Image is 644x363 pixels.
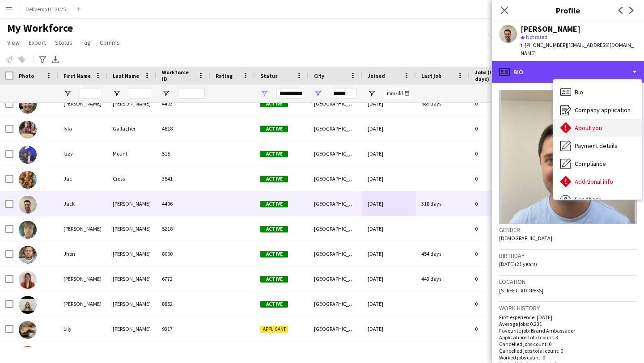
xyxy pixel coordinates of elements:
[362,141,416,166] div: [DATE]
[19,296,37,314] img: Leah Davies
[575,195,602,203] span: Feedback
[416,241,470,266] div: 454 days
[260,301,288,308] span: Active
[107,241,157,266] div: [PERSON_NAME]
[575,124,602,132] span: About you
[162,89,170,97] button: Open Filter Menu
[309,266,362,291] div: [GEOGRAPHIC_DATA]
[157,116,210,141] div: 4818
[107,116,157,141] div: Gallacher
[107,317,157,341] div: [PERSON_NAME]
[216,72,233,79] span: Rating
[113,89,121,97] button: Open Filter Menu
[384,88,411,99] input: Joined Filter Input
[553,101,642,119] div: Company application
[492,4,644,16] h3: Profile
[19,271,37,289] img: Katherine Morgan
[309,291,362,316] div: [GEOGRAPHIC_DATA]
[260,101,288,107] span: Active
[470,116,528,141] div: 0
[362,216,416,241] div: [DATE]
[499,341,637,347] p: Cancelled jobs count: 0
[50,54,61,65] app-action-btn: Export XLSX
[157,141,210,166] div: 515
[362,116,416,141] div: [DATE]
[260,201,288,207] span: Active
[368,72,385,79] span: Joined
[421,72,441,79] span: Last job
[58,291,107,316] div: [PERSON_NAME]
[64,72,91,79] span: First Name
[362,317,416,341] div: [DATE]
[178,88,205,99] input: Workforce ID Filter Input
[157,216,210,241] div: 5218
[492,61,644,83] div: Bio
[368,89,376,97] button: Open Filter Menu
[575,142,618,150] span: Payment details
[7,38,20,46] span: View
[553,137,642,155] div: Payment details
[309,141,362,166] div: [GEOGRAPHIC_DATA]
[107,216,157,241] div: [PERSON_NAME]
[553,190,642,208] div: Feedback
[19,171,37,189] img: Jac Cross
[260,72,278,79] span: Status
[362,241,416,266] div: [DATE]
[499,261,537,267] span: [DATE] (21 years)
[260,226,288,232] span: Active
[362,266,416,291] div: [DATE]
[521,42,567,48] span: t. [PHONE_NUMBER]
[362,191,416,216] div: [DATE]
[526,34,547,40] span: Not rated
[260,276,288,283] span: Active
[78,37,94,48] a: Tag
[58,91,107,116] div: [PERSON_NAME]
[260,251,288,257] span: Active
[100,38,120,46] span: Comms
[25,37,50,48] a: Export
[553,83,642,101] div: Bio
[362,291,416,316] div: [DATE]
[58,116,107,141] div: Iyla
[58,241,107,266] div: Jhon
[499,278,637,286] h3: Location
[55,38,72,46] span: Status
[499,235,552,241] span: [DEMOGRAPHIC_DATA]
[499,314,637,321] p: First experience: [DATE]
[499,252,637,260] h3: Birthday
[107,91,157,116] div: [PERSON_NAME]
[157,317,210,341] div: 9317
[107,141,157,166] div: Mount
[499,304,637,312] h3: Work history
[416,266,470,291] div: 443 days
[58,216,107,241] div: [PERSON_NAME]
[470,216,528,241] div: 0
[18,0,73,18] button: Deliveroo H1 2025
[309,116,362,141] div: [GEOGRAPHIC_DATA]
[470,141,528,166] div: 0
[29,38,46,46] span: Export
[157,266,210,291] div: 6772
[362,91,416,116] div: [DATE]
[470,191,528,216] div: 0
[470,291,528,316] div: 0
[81,38,91,46] span: Tag
[309,91,362,116] div: [GEOGRAPHIC_DATA]
[37,54,48,65] app-action-btn: Advanced filters
[499,287,543,294] span: [STREET_ADDRESS]
[499,90,637,224] img: Crew avatar or photo
[330,88,357,99] input: City Filter Input
[416,91,470,116] div: 689 days
[58,191,107,216] div: Jack
[470,166,528,191] div: 0
[499,327,637,334] p: Favourite job: Brand Ambassador
[260,126,288,132] span: Active
[309,216,362,241] div: [GEOGRAPHIC_DATA]
[470,91,528,116] div: 0
[260,326,288,333] span: Applicant
[260,151,288,157] span: Active
[314,89,322,97] button: Open Filter Menu
[309,166,362,191] div: [GEOGRAPHIC_DATA]
[107,166,157,191] div: Cross
[19,72,34,79] span: Photo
